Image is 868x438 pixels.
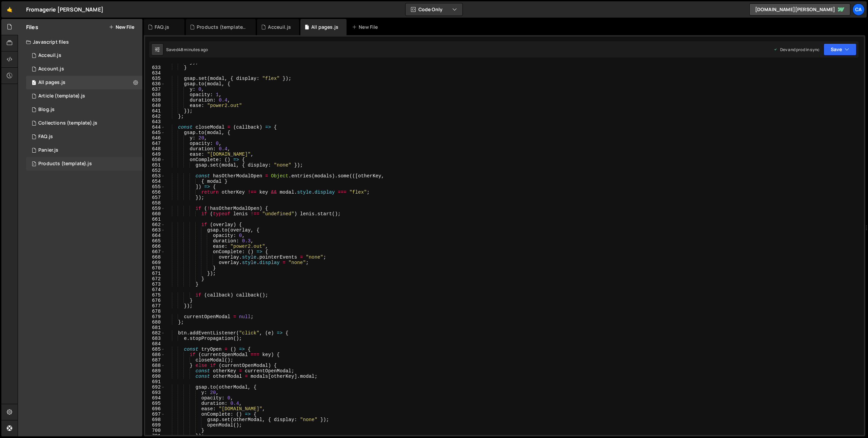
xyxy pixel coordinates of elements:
div: 687 [145,357,165,363]
div: 679 [145,314,165,320]
div: New File [352,24,380,30]
div: 653 [145,173,165,179]
div: 649 [145,152,165,157]
div: Fromagerie [PERSON_NAME] [26,5,103,14]
div: 659 [145,206,165,211]
div: 664 [145,233,165,238]
button: Code Only [406,3,462,16]
div: 651 [145,162,165,168]
div: Products (template).js [197,24,248,30]
div: 700 [145,428,165,433]
div: Javascript files [18,35,142,49]
div: 686 [145,352,165,357]
div: 675 [145,292,165,298]
div: Saved [166,47,208,52]
div: 635 [145,76,165,81]
div: 676 [145,298,165,303]
div: 647 [145,141,165,146]
div: 640 [145,103,165,108]
div: 696 [145,406,165,412]
div: 694 [145,395,165,401]
div: 680 [145,320,165,325]
div: 15942/43698.js [26,89,142,103]
div: 692 [145,385,165,390]
div: 642 [145,114,165,119]
div: 652 [145,168,165,173]
div: 673 [145,282,165,287]
div: 681 [145,325,165,330]
div: 15942/43692.js [26,103,142,116]
span: 1 [32,162,36,167]
h2: Files [26,23,38,31]
div: 634 [145,70,165,76]
div: Collections (template).js [38,120,97,126]
div: 638 [145,92,165,97]
div: 15942/42794.js [26,157,142,171]
div: 643 [145,119,165,125]
div: 689 [145,368,165,374]
a: 🤙 [1,1,18,18]
div: Products (template).js [38,161,92,167]
div: 677 [145,303,165,309]
div: 641 [145,108,165,114]
div: 637 [145,87,165,92]
div: 666 [145,244,165,249]
div: 674 [145,287,165,292]
button: Save [824,43,856,56]
div: 633 [145,65,165,70]
div: 670 [145,265,165,271]
div: 688 [145,363,165,368]
div: 654 [145,179,165,184]
div: 645 [145,130,165,135]
div: 639 [145,97,165,103]
div: 669 [145,260,165,265]
div: Blog.js [38,107,55,113]
a: Ca [852,3,865,16]
div: 678 [145,309,165,314]
div: 15942/43215.js [26,116,142,130]
div: Acceuil.js [268,24,291,30]
div: 15942/43053.js [26,144,142,157]
div: 648 [145,146,165,152]
span: 1 [32,81,36,86]
div: All pages.js [38,80,65,86]
div: 698 [145,417,165,422]
div: 690 [145,374,165,379]
div: 697 [145,412,165,417]
div: 667 [145,249,165,255]
div: FAQ.js [26,130,142,144]
div: 661 [145,217,165,222]
div: 48 minutes ago [178,47,208,52]
div: 644 [145,125,165,130]
div: Account.js [38,66,64,72]
a: [DOMAIN_NAME][PERSON_NAME] [749,3,850,16]
div: 665 [145,238,165,244]
div: 682 [145,330,165,336]
div: 683 [145,336,165,341]
div: 672 [145,276,165,282]
div: 693 [145,390,165,395]
div: Acceuil.js [38,52,61,59]
div: 695 [145,401,165,406]
div: 662 [145,222,165,227]
div: 663 [145,227,165,233]
div: Article (template).js [38,93,85,99]
div: 699 [145,422,165,428]
div: 657 [145,195,165,200]
div: 668 [145,255,165,260]
div: 691 [145,379,165,385]
div: 15942/42597.js [26,76,142,89]
div: Dev and prod in sync [773,47,820,52]
div: Panier.js [38,147,58,153]
div: FAQ.js [155,24,169,30]
div: 658 [145,200,165,206]
div: 655 [145,184,165,190]
div: 660 [145,211,165,217]
div: 15942/42598.js [26,49,142,62]
div: 684 [145,341,165,347]
button: New File [109,24,134,30]
div: 671 [145,271,165,276]
div: 656 [145,190,165,195]
div: All pages.js [311,24,338,30]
